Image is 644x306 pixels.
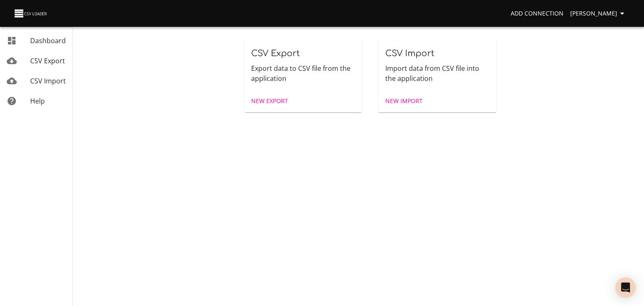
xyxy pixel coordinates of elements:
span: CSV Export [30,56,65,65]
span: CSV Import [385,49,434,58]
button: [PERSON_NAME] [567,6,631,21]
a: Add Connection [507,6,567,21]
span: Add Connection [511,8,563,19]
p: Import data from CSV file into the application [385,63,490,83]
img: CSV Loader [13,8,49,19]
a: New Import [382,93,426,109]
span: CSV Export [251,49,300,58]
a: New Export [248,93,291,109]
span: New Export [251,96,288,106]
span: Help [30,96,45,106]
div: Open Intercom Messenger [615,277,636,298]
span: Dashboard [30,36,66,45]
span: [PERSON_NAME] [570,8,627,19]
p: Export data to CSV file from the application [251,63,356,83]
span: CSV Import [30,76,66,86]
span: New Import [385,96,423,106]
